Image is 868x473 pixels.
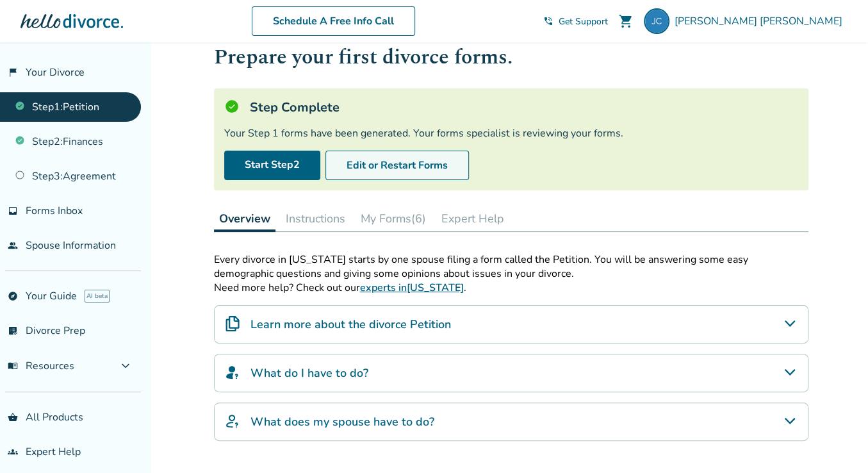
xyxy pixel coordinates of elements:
[8,326,18,336] span: list_alt_check
[214,402,808,441] div: What does my spouse have to do?
[214,253,808,281] p: Every divorce in [US_STATE] starts by one spouse filing a form called the Petition. You will be a...
[224,126,798,140] div: Your Step 1 forms have been generated. Your forms specialist is reviewing your forms.
[325,151,469,180] button: Edit or Restart Forms
[224,151,320,180] a: Start Step2
[8,206,18,216] span: inbox
[225,413,240,429] img: What does my spouse have to do?
[618,13,634,29] span: shopping_cart
[644,8,669,34] img: jessica.chung.e@gmail.com
[214,305,808,344] div: Learn more about the divorce Petition
[8,240,18,251] span: people
[281,206,350,231] button: Instructions
[8,412,18,422] span: shopping_basket
[436,206,509,231] button: Expert Help
[356,206,431,231] button: My Forms(6)
[214,42,808,73] h1: Prepare your first divorce forms.
[250,99,340,116] h5: Step Complete
[8,361,18,371] span: menu_book
[543,15,608,28] a: phone_in_talkGet Support
[250,316,451,333] h4: Learn more about the divorce Petition
[214,354,808,392] div: What do I have to do?
[252,6,415,36] a: Schedule A Free Info Call
[118,358,133,374] span: expand_more
[8,67,18,78] span: flag_2
[360,281,464,295] a: experts in[US_STATE]
[675,14,848,28] span: [PERSON_NAME] [PERSON_NAME]
[8,447,18,457] span: groups
[559,15,608,28] span: Get Support
[8,291,18,301] span: explore
[804,411,868,473] iframe: Chat Widget
[543,16,553,26] span: phone_in_talk
[85,290,110,303] span: AI beta
[250,365,368,381] h4: What do I have to do?
[8,359,74,373] span: Resources
[225,365,240,380] img: What do I have to do?
[214,206,275,232] button: Overview
[26,204,83,218] span: Forms Inbox
[214,281,808,295] p: Need more help? Check out our .
[250,413,434,430] h4: What does my spouse have to do?
[225,316,240,331] img: Learn more about the divorce Petition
